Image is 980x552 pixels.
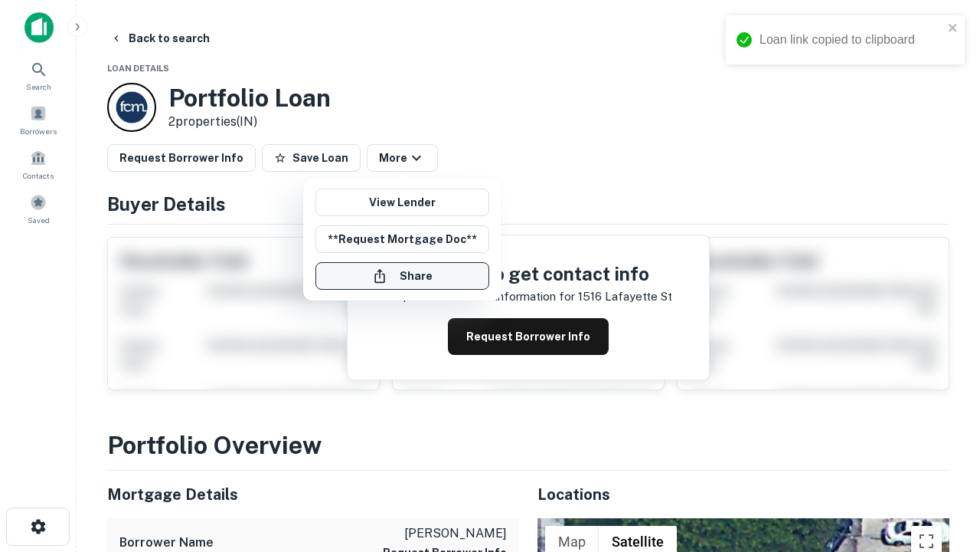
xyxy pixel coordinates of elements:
[759,31,943,49] div: Loan link copied to clipboard
[315,262,489,290] button: Share
[315,225,489,253] button: **Request Mortgage Doc**
[948,21,959,36] button: close
[315,189,489,216] a: View Lender
[903,429,980,503] iframe: Chat Widget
